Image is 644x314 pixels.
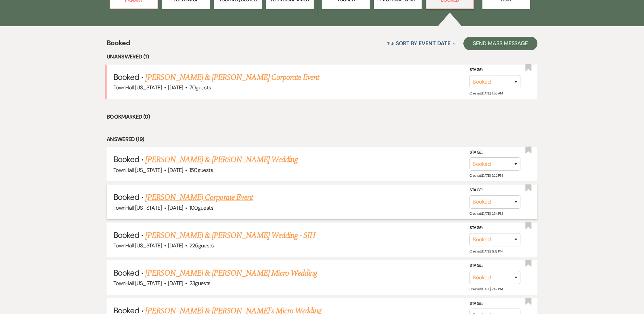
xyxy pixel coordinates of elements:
[189,242,214,249] span: 225 guests
[384,34,458,52] button: Sort By Event Date
[113,230,139,240] span: Booked
[107,38,130,52] span: Booked
[470,262,520,269] label: Stage:
[113,154,139,164] span: Booked
[168,167,183,174] span: [DATE]
[145,229,315,242] a: [PERSON_NAME] & [PERSON_NAME] Wedding - SJH
[470,287,502,291] span: Created: [DATE] 2:42 PM
[113,204,162,211] span: TownHall [US_STATE]
[189,84,211,91] span: 70 guests
[463,37,537,50] button: Send Mass Message
[189,204,213,211] span: 100 guests
[145,154,297,166] a: [PERSON_NAME] & [PERSON_NAME] Wedding
[113,280,162,287] span: TownHall [US_STATE]
[470,224,520,232] label: Stage:
[113,167,162,174] span: TownHall [US_STATE]
[470,66,520,74] label: Stage:
[113,242,162,249] span: TownHall [US_STATE]
[168,84,183,91] span: [DATE]
[386,40,394,47] span: ↑↓
[168,242,183,249] span: [DATE]
[145,267,317,279] a: [PERSON_NAME] & [PERSON_NAME] Micro Wedding
[470,300,520,308] label: Stage:
[113,72,139,82] span: Booked
[168,280,183,287] span: [DATE]
[470,149,520,156] label: Stage:
[113,84,162,91] span: TownHall [US_STATE]
[107,52,537,61] li: Unanswered (1)
[113,267,139,278] span: Booked
[189,167,213,174] span: 150 guests
[419,40,450,47] span: Event Date
[470,249,502,254] span: Created: [DATE] 12:19 PM
[107,112,537,121] li: Bookmarked (0)
[113,192,139,202] span: Booked
[145,191,253,204] a: [PERSON_NAME] Corporate Event
[470,173,502,178] span: Created: [DATE] 5:22 PM
[145,71,319,84] a: [PERSON_NAME] & [PERSON_NAME] Corporate Event
[168,204,183,211] span: [DATE]
[470,211,502,216] span: Created: [DATE] 2:54 PM
[470,91,502,95] span: Created: [DATE] 11:26 AM
[107,135,537,144] li: Answered (19)
[189,280,210,287] span: 23 guests
[470,187,520,194] label: Stage:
